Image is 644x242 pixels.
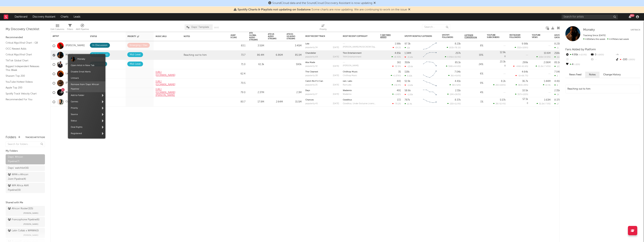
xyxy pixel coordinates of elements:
div: 62.4 [230,72,245,76]
div: 36.7k [522,80,528,82]
svg: Chart title [421,88,438,97]
div: 11k [405,47,410,49]
div: 8 [554,84,558,86]
div: -- [590,57,615,62]
div: 299k [523,61,528,64]
span: 134 [450,94,453,96]
input: Search for folders... [6,142,45,147]
div: 57.1k [523,98,528,100]
div: +148 % [392,93,401,96]
a: Daps' watchlist(16) [6,165,45,171]
div: Music URLs [156,35,174,38]
span: 115k [539,56,543,58]
div: 1.44M [544,80,551,82]
div: 2.3M [287,90,302,95]
div: 19 % [464,53,483,57]
div: ( ) [516,84,528,86]
a: Ozedikus [66,100,76,103]
div: 10.5k [522,89,528,92]
a: Biggest Independent Releases This Week [6,64,41,72]
div: ( ) [446,65,461,68]
div: ATD Global Audio Streams [249,32,259,41]
svg: Chart title [421,60,438,69]
div: [DATE] [333,75,339,77]
span: +44.8 % [453,65,460,68]
div: 51.9k [405,80,410,82]
div: 2.31k [455,89,461,92]
div: 7.04k [554,71,561,73]
div: Chillhop Music [343,75,376,77]
div: 70.5 [230,81,245,85]
div: Tkm Entertainment [343,52,376,54]
div: 86.4M [249,53,264,57]
div: YouTube Views [532,34,545,39]
a: The Cleanest [305,71,318,73]
div: Monaky [77,57,85,61]
span: +66.7 % [520,75,528,77]
span: Tracking Since: [DATE] [583,34,606,37]
div: 7.04k [455,71,461,73]
div: Filters [67,27,73,32]
div: [DATE] [333,56,339,58]
a: [PERSON_NAME] [66,63,85,66]
span: 4.85k fans this week [583,38,605,40]
a: [URL][DOMAIN_NAME][PERSON_NAME] [156,88,175,97]
span: -1 [518,75,520,77]
span: -100 % [596,54,604,56]
div: Daps' watchlist ( 16 ) [8,166,29,170]
div: 350k [405,61,410,64]
div: copyright: [343,43,376,44]
a: WMA x Africori Joint Pipeline(4) [6,172,45,182]
div: Notes [184,35,221,38]
div: TKM Entertainment [343,56,376,58]
div: 8.23k [554,43,560,45]
div: Chillhop Music [343,71,376,73]
div: popularity: 28 [305,75,318,77]
div: 24 % [464,62,483,67]
div: 10.6M [544,52,551,54]
div: 2 [554,75,558,77]
div: -1.05k [405,93,413,96]
span: Daps' Template [191,26,209,28]
span: 7-Day Fans Added [380,34,395,39]
span: +29 % [522,84,528,86]
div: 99 + [630,14,634,17]
button: 99+ [629,15,631,18]
div: label: Chillhop Music [343,75,376,77]
a: Aba Made [305,62,315,64]
div: 0 [487,60,506,69]
div: 0 [590,52,615,57]
div: 268 [554,56,561,58]
div: 161 [397,61,401,64]
div: Chandelier [305,52,339,54]
span: -7.45 % [543,65,550,68]
a: [PERSON_NAME] [66,82,85,85]
a: Wademix [66,91,76,94]
span: -200 % [627,59,635,61]
div: 4.41k [554,80,560,82]
div: 6.86M [268,53,283,57]
div: copyright: [343,62,376,63]
button: Notes [585,72,599,78]
div: 5.57k [500,99,506,101]
div: My Discovery Checklist [6,27,45,32]
div: 0 [509,97,528,106]
div: 23.3k [500,61,506,63]
div: 1.98k [395,43,401,45]
svg: Chart title [421,50,438,60]
div: 172 [397,99,401,101]
svg: Chart title [421,41,438,50]
span: [PERSON_NAME] [23,211,38,215]
a: Africori Roster(325)[PERSON_NAME] [6,206,45,216]
div: popularity: 69 [305,56,318,58]
div: Aba Made [305,62,339,64]
a: Chances [305,99,314,101]
div: 6 % [464,72,483,76]
div: -- [565,57,590,62]
div: In Discussion [92,43,107,48]
div: Catch Me If U Can [305,80,339,82]
div: Emerging / Dev [130,43,147,48]
div: Jump Score [230,34,240,39]
div: ( ) [445,56,461,58]
div: 3.55M [249,44,264,48]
